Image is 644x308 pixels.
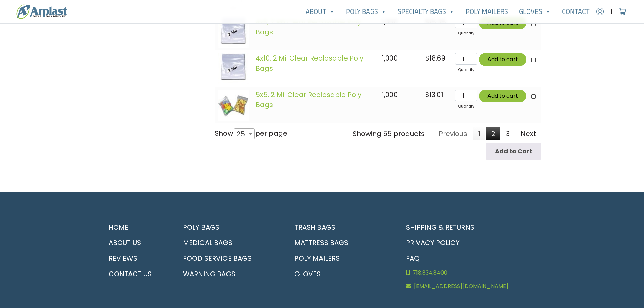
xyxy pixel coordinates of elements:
bdi: 18.69 [425,53,445,63]
button: Add to cart [479,90,526,102]
a: FAQ [401,251,541,266]
a: Contact Us [103,266,169,282]
div: Showing 55 products [353,128,425,139]
a: Reviews [103,251,169,266]
span: 25 [234,128,255,139]
a: 5x5, 2 Mil Clear Reclosable Poly Bags [256,90,361,110]
input: Add to Cart [486,143,541,160]
a: Poly Bags [177,219,281,235]
a: Home [103,219,169,235]
img: images [218,17,249,48]
a: Medical Bags [177,235,281,251]
bdi: 13.01 [425,90,443,99]
bdi: 15.05 [425,17,446,27]
a: Gloves [289,266,392,282]
a: Poly Bags [340,5,392,18]
a: Trash Bags [289,219,392,235]
a: Previous [434,127,472,140]
a: Contact [556,5,595,18]
span: 25 [234,126,252,142]
a: Food Service Bags [177,251,281,266]
a: [EMAIL_ADDRESS][DOMAIN_NAME] [401,280,541,293]
span: $ [425,90,429,99]
span: | [611,7,612,16]
span: $ [425,53,429,63]
a: Poly Mailers [460,5,514,18]
span: 1,000 [382,90,398,99]
a: Poly Mailers [289,251,392,266]
img: images [218,90,249,121]
a: Specialty Bags [392,5,460,18]
a: About Us [103,235,169,251]
span: 1,000 [382,53,398,63]
a: 4x10, 2 Mil Clear Reclosable Poly Bags [256,53,363,73]
img: images [218,53,249,84]
a: 1 [473,127,485,140]
a: Privacy Policy [401,235,541,251]
a: Warning Bags [177,266,281,282]
a: Mattress Bags [289,235,392,251]
label: Show per page [215,128,287,139]
a: 2 [486,127,500,140]
a: Shipping & Returns [401,219,541,235]
input: Qty [455,53,477,65]
img: logo [16,4,67,19]
a: Gloves [514,5,556,18]
a: 3 [501,127,515,140]
span: $ [425,17,429,27]
button: Add to cart [479,53,526,66]
a: 4x8, 2 Mil Clear Reclosable Poly Bags [256,17,361,37]
span: 1,000 [382,17,398,27]
a: Next [516,127,541,140]
a: 718.834.8400 [401,266,541,280]
a: About [300,5,340,18]
input: Qty [455,90,477,101]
